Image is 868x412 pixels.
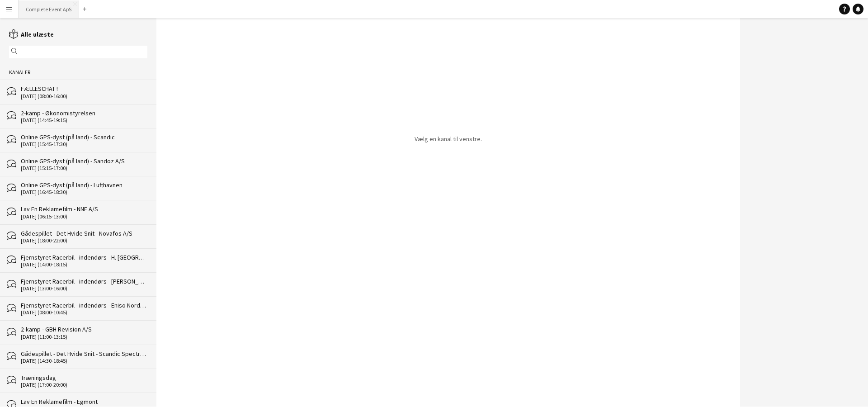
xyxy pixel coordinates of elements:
div: [DATE] (08:00-16:00) [21,93,147,99]
div: Gådespillet - Det Hvide Snit - Scandic Spectrum [21,350,147,358]
p: Vælg en kanal til venstre. [415,135,482,143]
div: Fjernstyret Racerbil - indendørs - Eniso Nordic ApS [21,301,147,309]
div: [DATE] (08:00-10:45) [21,309,147,316]
div: 2-kamp - Økonomistyrelsen [21,109,147,117]
div: Gådespillet - Det Hvide Snit - Novafos A/S [21,229,147,237]
div: [DATE] (06:15-13:00) [21,213,147,220]
div: Online GPS-dyst (på land) - Sandoz A/S [21,157,147,165]
div: Lav En Reklamefilm - NNE A/S [21,205,147,213]
div: [DATE] (11:00-13:15) [21,334,147,340]
div: Fjernstyret Racerbil - indendørs - [PERSON_NAME] [21,277,147,285]
div: Online GPS-dyst (på land) - Lufthavnen [21,181,147,189]
div: [DATE] (17:00-20:00) [21,382,147,388]
div: [DATE] (14:45-19:15) [21,117,147,123]
div: FÆLLESCHAT ! [21,85,147,93]
div: [DATE] (16:45-18:30) [21,189,147,195]
div: 2-kamp - GBH Revision A/S [21,325,147,333]
a: Alle ulæste [9,30,54,38]
button: Complete Event ApS [19,0,79,18]
div: Fjernstyret Racerbil - indendørs - H. [GEOGRAPHIC_DATA] A/S [21,253,147,261]
div: Træningsdag [21,374,147,382]
div: [DATE] (14:00-18:15) [21,261,147,268]
div: [DATE] (14:30-18:45) [21,358,147,364]
div: Online GPS-dyst (på land) - Scandic [21,133,147,141]
div: Lav En Reklamefilm - Egmont [21,398,147,406]
div: [DATE] (15:15-17:00) [21,165,147,171]
div: [DATE] (15:45-17:30) [21,141,147,147]
div: [DATE] (18:00-22:00) [21,237,147,244]
div: [DATE] (13:00-16:00) [21,285,147,292]
div: [DATE] (13:45-18:30) [21,406,147,412]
